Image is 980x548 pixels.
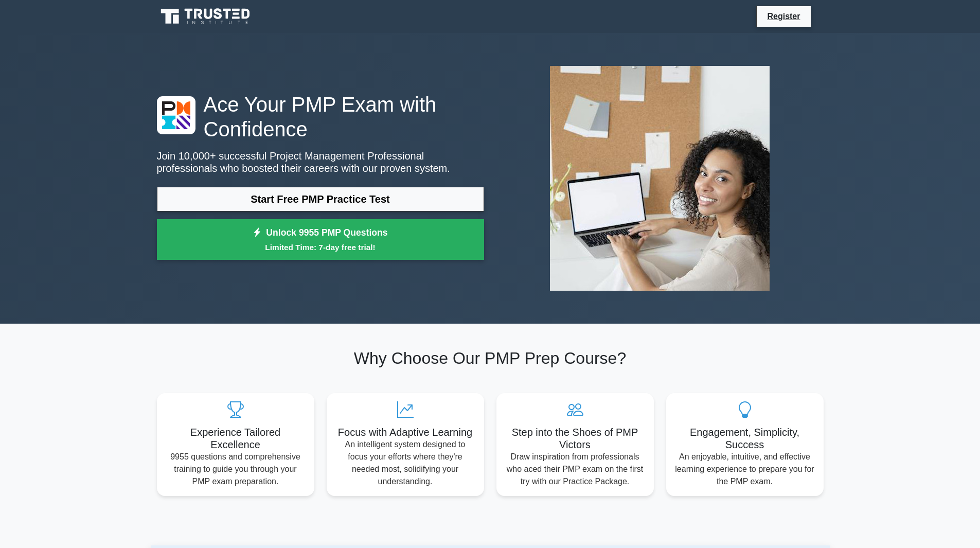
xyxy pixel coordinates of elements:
[505,426,646,451] h5: Step into the Shoes of PMP Victors
[157,150,484,174] p: Join 10,000+ successful Project Management Professional professionals who boosted their careers w...
[674,451,815,488] p: An enjoyable, intuitive, and effective learning experience to prepare you for the PMP exam.
[335,426,476,438] h5: Focus with Adaptive Learning
[165,426,306,451] h5: Experience Tailored Excellence
[157,348,824,368] h2: Why Choose Our PMP Prep Course?
[157,92,484,142] h1: Ace Your PMP Exam with Confidence
[761,10,806,23] a: Register
[165,451,306,488] p: 9955 questions and comprehensive training to guide you through your PMP exam preparation.
[505,451,646,488] p: Draw inspiration from professionals who aced their PMP exam on the first try with our Practice Pa...
[157,219,484,260] a: Unlock 9955 PMP QuestionsLimited Time: 7-day free trial!
[335,438,476,488] p: An intelligent system designed to focus your efforts where they're needed most, solidifying your ...
[157,187,484,211] a: Start Free PMP Practice Test
[170,241,471,253] small: Limited Time: 7-day free trial!
[674,426,815,451] h5: Engagement, Simplicity, Success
